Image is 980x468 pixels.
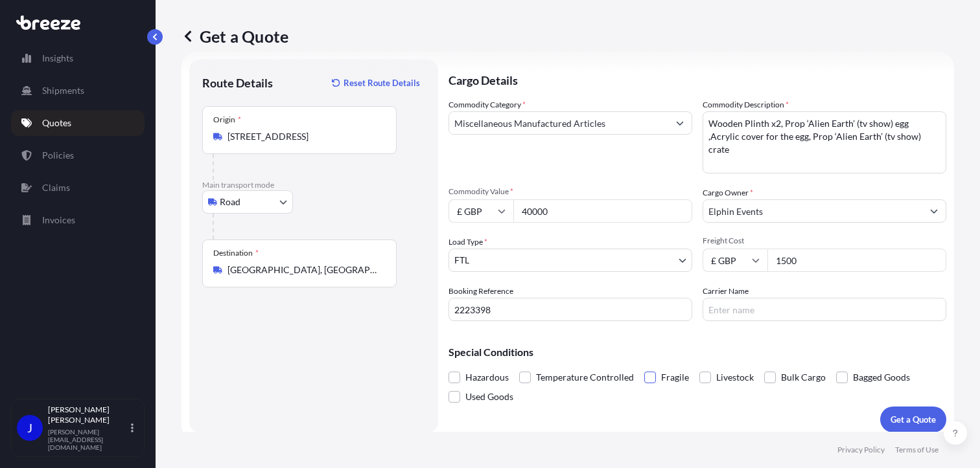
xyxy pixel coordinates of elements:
[513,199,692,223] input: Type amount
[449,60,946,98] p: Cargo Details
[11,207,145,233] a: Invoices
[213,115,241,125] div: Origin
[449,98,526,111] label: Commodity Category
[202,180,425,190] p: Main transport mode
[891,413,936,426] p: Get a Quote
[220,195,240,208] span: Road
[837,445,885,455] a: Privacy Policy
[344,76,420,89] p: Reset Route Details
[42,84,84,97] p: Shipments
[767,249,946,272] input: Enter amount
[449,186,692,197] span: Commodity Value
[202,75,273,91] p: Route Details
[668,111,692,135] button: Show suggestions
[11,110,145,136] a: Quotes
[465,368,509,387] span: Hazardous
[11,45,145,71] a: Insights
[42,149,74,162] p: Policies
[11,175,145,201] a: Claims
[703,236,946,246] span: Freight Cost
[181,26,288,47] p: Get a Quote
[449,285,513,298] label: Booking Reference
[213,248,259,258] div: Destination
[42,52,73,65] p: Insights
[703,186,753,199] label: Cargo Owner
[42,214,75,227] p: Invoices
[11,142,145,168] a: Policies
[42,181,70,194] p: Claims
[703,298,946,321] input: Enter name
[42,117,71,129] p: Quotes
[895,445,939,455] a: Terms of Use
[465,387,513,407] span: Used Goods
[781,368,826,387] span: Bulk Cargo
[922,199,946,223] button: Show suggestions
[536,368,634,387] span: Temperature Controlled
[11,78,145,104] a: Shipments
[449,249,692,272] button: FTL
[661,368,689,387] span: Fragile
[853,368,910,387] span: Bagged Goods
[703,98,789,111] label: Commodity Description
[48,428,128,451] p: [PERSON_NAME][EMAIL_ADDRESS][DOMAIN_NAME]
[716,368,754,387] span: Livestock
[449,236,487,249] span: Load Type
[454,254,469,267] span: FTL
[202,190,293,214] button: Select transport
[703,199,922,223] input: Full name
[325,72,425,93] button: Reset Route Details
[449,347,946,357] p: Special Conditions
[703,285,749,298] label: Carrier Name
[227,263,380,276] input: Destination
[27,421,32,434] span: J
[227,130,380,143] input: Origin
[48,405,128,425] p: [PERSON_NAME] [PERSON_NAME]
[449,111,668,135] input: Select a commodity type
[449,298,692,321] input: Your internal reference
[880,407,946,432] button: Get a Quote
